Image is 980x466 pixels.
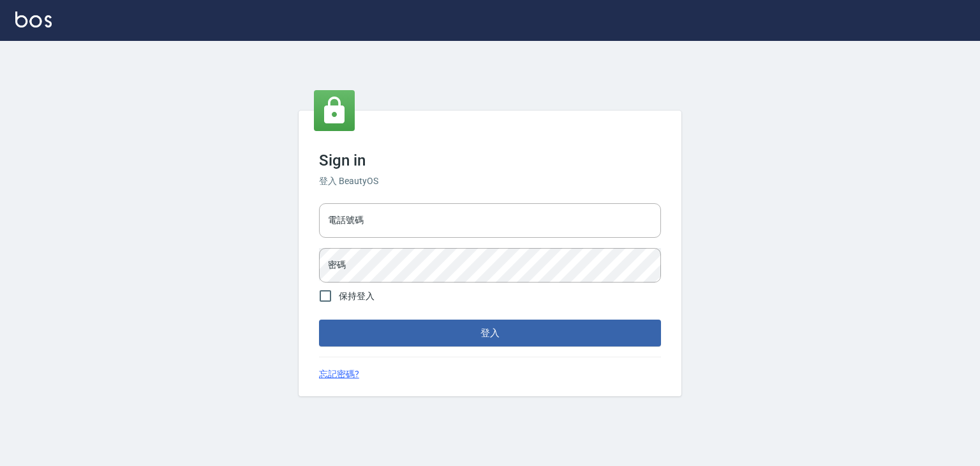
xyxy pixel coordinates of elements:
span: 保持登入 [339,290,375,303]
h6: 登入 BeautyOS [319,175,661,188]
h3: Sign in [319,151,661,169]
img: Logo [15,12,52,27]
a: 忘記密碼? [319,368,359,381]
button: 登入 [319,320,661,346]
